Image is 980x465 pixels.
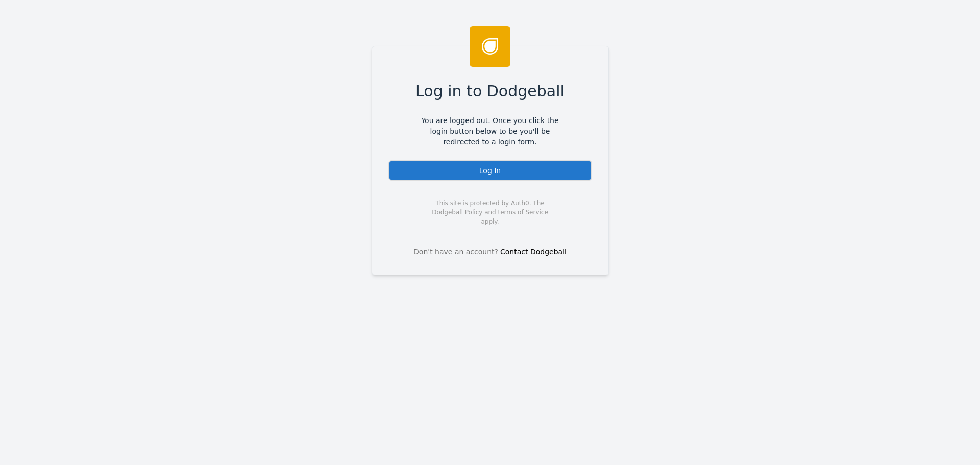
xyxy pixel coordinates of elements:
span: This site is protected by Auth0. The Dodgeball Policy and terms of Service apply. [423,199,557,226]
span: Log in to Dodgeball [415,80,565,103]
span: Don't have an account? [413,247,498,257]
span: You are logged out. Once you click the login button below to be you'll be redirected to a login f... [414,115,567,148]
div: Log In [388,160,592,181]
a: Contact Dodgeball [500,248,567,256]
